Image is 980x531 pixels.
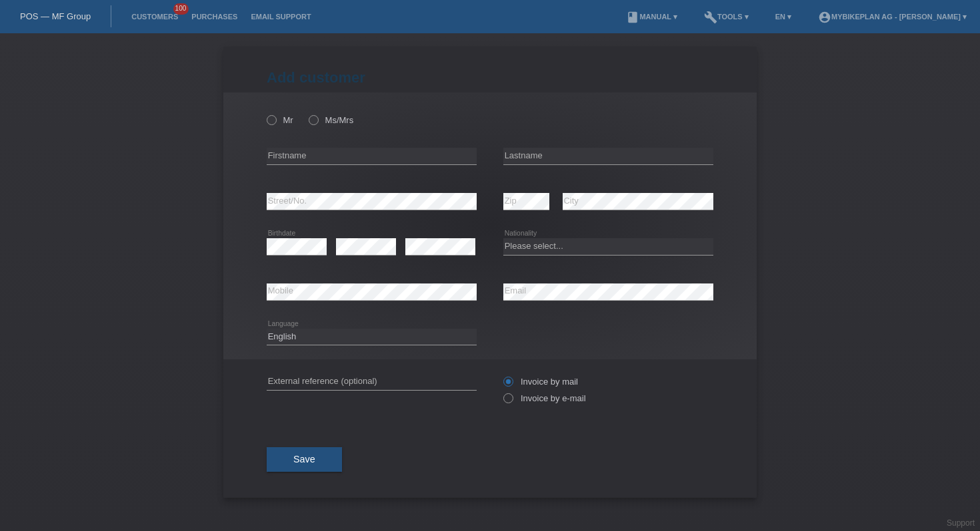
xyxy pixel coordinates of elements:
[309,115,317,124] input: Ms/Mrs
[503,393,586,403] label: Invoice by e-mail
[818,11,831,24] i: account_circle
[503,377,512,393] input: Invoice by mail
[244,13,317,21] a: Email Support
[697,13,755,21] a: buildTools ▾
[185,13,244,21] a: Purchases
[293,454,315,464] span: Save
[267,69,713,86] h1: Add customer
[811,13,973,21] a: account_circleMybikeplan AG - [PERSON_NAME] ▾
[619,13,684,21] a: bookManual ▾
[704,11,717,24] i: build
[626,11,639,24] i: book
[267,447,342,472] button: Save
[267,115,275,124] input: Mr
[267,115,293,125] label: Mr
[769,13,798,21] a: EN ▾
[309,115,353,125] label: Ms/Mrs
[503,393,512,410] input: Invoice by e-mail
[503,377,578,387] label: Invoice by mail
[947,518,975,528] a: Support
[20,11,91,21] a: POS — MF Group
[125,13,185,21] a: Customers
[173,3,189,15] span: 100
